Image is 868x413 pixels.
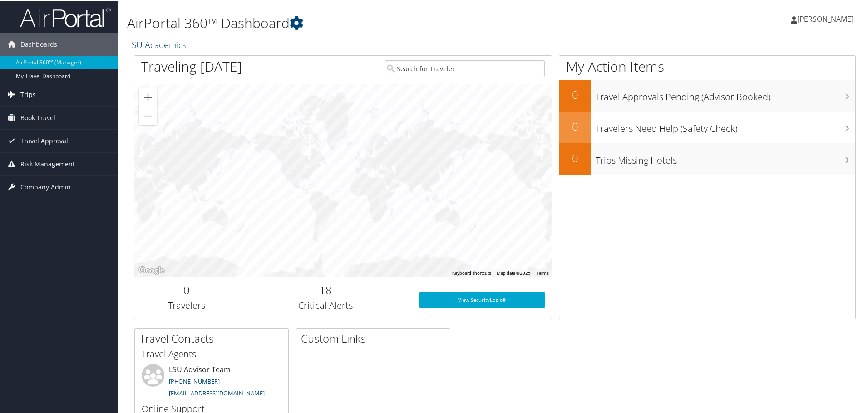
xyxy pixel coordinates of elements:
[596,149,855,166] h3: Trips Missing Hotels
[139,87,157,106] button: Zoom in
[797,13,853,23] span: [PERSON_NAME]
[497,270,531,275] span: Map data ©2025
[139,330,288,345] h2: Travel Contacts
[20,106,55,128] span: Book Travel
[127,38,189,50] a: LSU Academics
[20,129,68,151] span: Travel Approval
[20,83,36,105] span: Trips
[169,388,265,396] a: [EMAIL_ADDRESS][DOMAIN_NAME]
[559,86,591,102] h2: 0
[559,79,855,111] a: 0Travel Approvals Pending (Advisor Booked)
[137,264,167,276] img: Google
[559,56,855,75] h1: My Action Items
[559,111,855,142] a: 0Travelers Need Help (Safety Check)
[20,6,111,27] img: airportal-logo.png
[596,85,855,102] h3: Travel Approvals Pending (Advisor Booked)
[137,363,286,400] li: LSU Advisor Team
[385,59,545,76] input: Search for Traveler
[246,282,406,297] h2: 18
[20,152,75,175] span: Risk Management
[301,330,450,345] h2: Custom Links
[141,56,242,75] h1: Traveling [DATE]
[20,32,57,55] span: Dashboards
[246,298,406,311] h3: Critical Alerts
[536,270,549,275] a: Terms (opens in new tab)
[596,117,855,134] h3: Travelers Need Help (Safety Check)
[559,142,855,174] a: 0Trips Missing Hotels
[559,150,591,165] h2: 0
[559,118,591,133] h2: 0
[141,282,232,297] h2: 0
[419,291,545,307] a: View SecurityLogic®
[169,376,220,384] a: [PHONE_NUMBER]
[139,106,157,124] button: Zoom out
[127,13,617,32] h1: AirPortal 360™ Dashboard
[137,264,167,276] a: Open this area in Google Maps (opens a new window)
[452,269,491,276] button: Keyboard shortcuts
[142,347,281,360] h3: Travel Agents
[141,298,232,311] h3: Travelers
[791,5,863,32] a: [PERSON_NAME]
[20,175,71,198] span: Company Admin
